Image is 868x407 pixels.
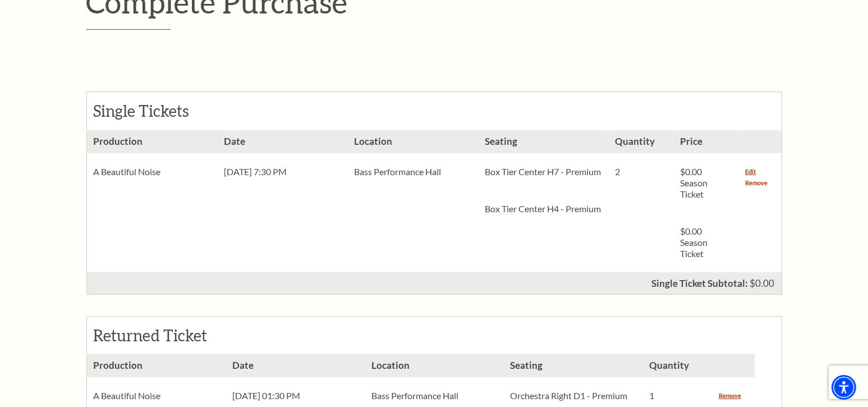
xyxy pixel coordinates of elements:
[832,375,856,400] div: Accessibility Menu
[750,277,775,289] span: $0.00
[478,130,608,153] h3: Seating
[649,390,705,401] p: 1
[226,354,365,377] h3: Date
[719,390,741,401] a: Remove
[87,130,217,153] h3: Production
[347,130,477,153] h3: Location
[217,130,347,153] h3: Date
[652,278,748,288] p: Single Ticket Subtotal:
[608,130,673,153] h3: Quantity
[371,390,458,401] span: Bass Performance Hall
[365,354,504,377] h3: Location
[680,166,708,199] span: $0.00 Season Ticket
[87,153,217,190] div: A Beautiful Noise
[94,102,223,121] h2: Single Tickets
[217,153,347,190] div: [DATE] 7:30 PM
[94,326,241,345] h2: Returned Ticket
[485,166,601,177] p: Box Tier Center H7 - Premium
[680,226,708,259] span: $0.00 Season Ticket
[615,166,667,177] p: 2
[510,390,636,401] p: Orchestra Right D1 - Premium
[746,166,756,177] a: Change the seat for this ticket
[485,203,601,214] p: Box Tier Center H4 - Premium
[673,130,738,153] h3: Price
[746,177,768,189] a: Remove this from your cart
[642,354,712,377] h3: Quantity
[354,166,441,177] span: Bass Performance Hall
[503,354,642,377] h3: Seating
[87,354,226,377] h3: Production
